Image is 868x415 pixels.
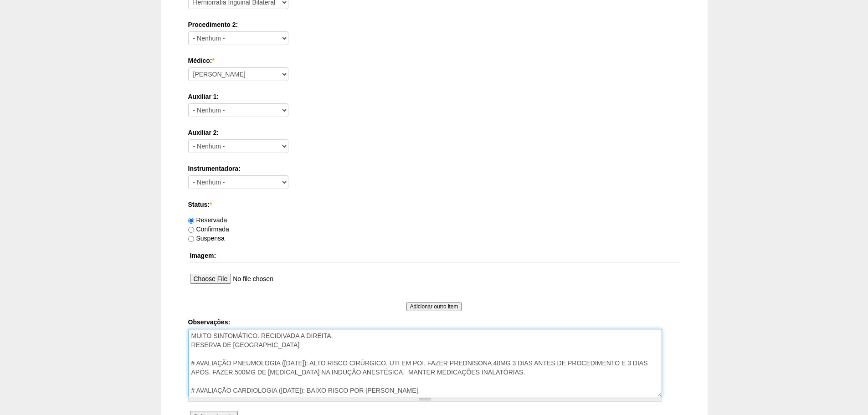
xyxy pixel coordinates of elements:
label: Auxiliar 1: [188,92,680,101]
label: Reservada [188,216,227,224]
span: Este campo é obrigatório. [212,57,214,64]
th: Imagem: [188,249,680,262]
label: Status: [188,200,680,209]
input: Suspensa [188,236,194,242]
label: Auxiliar 2: [188,128,680,137]
label: Observações: [188,318,680,327]
label: Confirmada [188,225,229,233]
label: Médico: [188,56,680,65]
span: Este campo é obrigatório. [210,201,212,208]
input: Confirmada [188,227,194,233]
label: Suspensa [188,235,225,242]
input: Reservada [188,218,194,224]
label: Procedimento 2: [188,20,680,29]
input: Adicionar outro item [406,302,462,311]
label: Instrumentadora: [188,164,680,173]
